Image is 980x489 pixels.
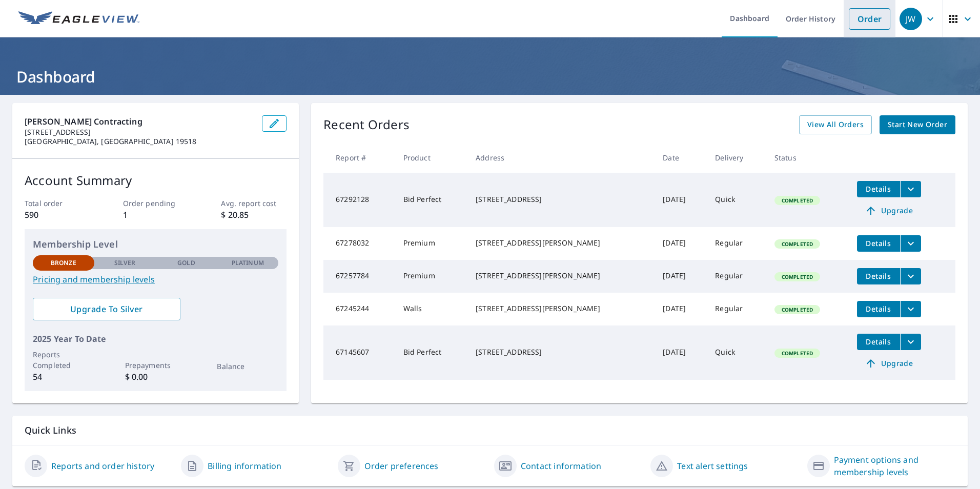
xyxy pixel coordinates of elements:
span: Completed [775,273,819,280]
th: Date [655,142,707,173]
td: Regular [707,260,766,293]
a: Billing information [208,460,281,472]
p: Platinum [232,258,264,268]
button: detailsBtn-67245244 [857,301,900,317]
p: Membership Level [33,237,278,251]
span: Details [863,238,894,248]
span: Details [863,184,894,194]
span: Completed [775,240,819,248]
h1: Dashboard [12,66,968,87]
td: [DATE] [655,173,707,227]
span: Upgrade [863,357,915,370]
td: [DATE] [655,260,707,293]
td: Premium [395,260,467,293]
div: [STREET_ADDRESS] [476,194,646,205]
td: 67292128 [323,173,395,227]
span: Completed [775,306,819,313]
td: Quick [707,325,766,380]
td: Premium [395,227,467,260]
a: Pricing and membership levels [33,273,278,286]
span: Start New Order [888,118,947,131]
td: 67257784 [323,260,395,293]
a: Order [849,8,890,30]
p: Total order [25,198,90,209]
a: Contact information [521,460,601,472]
td: Regular [707,293,766,325]
button: filesDropdownBtn-67145607 [900,334,921,350]
button: detailsBtn-67257784 [857,268,900,284]
a: Payment options and membership levels [834,454,955,478]
td: Bid Perfect [395,173,467,227]
button: detailsBtn-67145607 [857,334,900,350]
p: Bronze [51,258,76,268]
p: Avg. report cost [221,198,287,209]
button: filesDropdownBtn-67292128 [900,181,921,197]
button: detailsBtn-67292128 [857,181,900,197]
p: Recent Orders [323,115,410,134]
div: JW [900,8,922,30]
span: Completed [775,197,819,204]
td: 67245244 [323,293,395,325]
a: Text alert settings [677,460,748,472]
a: Upgrade [857,202,921,219]
p: Balance [217,361,278,372]
th: Product [395,142,467,173]
span: Upgrade To Silver [41,303,172,315]
button: filesDropdownBtn-67278032 [900,235,921,252]
p: Account Summary [25,171,287,190]
a: View All Orders [799,115,872,134]
span: Completed [775,350,819,357]
th: Delivery [707,142,766,173]
button: detailsBtn-67278032 [857,235,900,252]
img: EV Logo [18,11,139,27]
div: [STREET_ADDRESS][PERSON_NAME] [476,238,646,248]
td: Walls [395,293,467,325]
p: Quick Links [25,424,955,437]
td: Regular [707,227,766,260]
button: filesDropdownBtn-67257784 [900,268,921,284]
td: [DATE] [655,325,707,380]
p: 590 [25,209,90,221]
td: Bid Perfect [395,325,467,380]
p: 1 [123,209,189,221]
p: Reports Completed [33,349,94,371]
p: 54 [33,371,94,383]
a: Reports and order history [51,460,154,472]
p: $ 0.00 [125,371,187,383]
p: Prepayments [125,360,187,371]
p: [GEOGRAPHIC_DATA], [GEOGRAPHIC_DATA] 19518 [25,137,254,146]
th: Report # [323,142,395,173]
p: [STREET_ADDRESS] [25,128,254,137]
p: Gold [177,258,195,268]
td: Quick [707,173,766,227]
p: [PERSON_NAME] Contracting [25,115,254,128]
a: Upgrade To Silver [33,298,180,320]
th: Address [467,142,655,173]
td: 67278032 [323,227,395,260]
p: Order pending [123,198,189,209]
td: [DATE] [655,227,707,260]
button: filesDropdownBtn-67245244 [900,301,921,317]
a: Upgrade [857,355,921,372]
p: Silver [114,258,136,268]
div: [STREET_ADDRESS][PERSON_NAME] [476,303,646,314]
a: Order preferences [364,460,439,472]
div: [STREET_ADDRESS][PERSON_NAME] [476,271,646,281]
td: [DATE] [655,293,707,325]
td: 67145607 [323,325,395,380]
span: Details [863,304,894,314]
div: [STREET_ADDRESS] [476,347,646,357]
p: 2025 Year To Date [33,333,278,345]
span: View All Orders [807,118,864,131]
span: Upgrade [863,205,915,217]
a: Start New Order [880,115,955,134]
p: $ 20.85 [221,209,287,221]
span: Details [863,271,894,281]
th: Status [766,142,849,173]
span: Details [863,337,894,347]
